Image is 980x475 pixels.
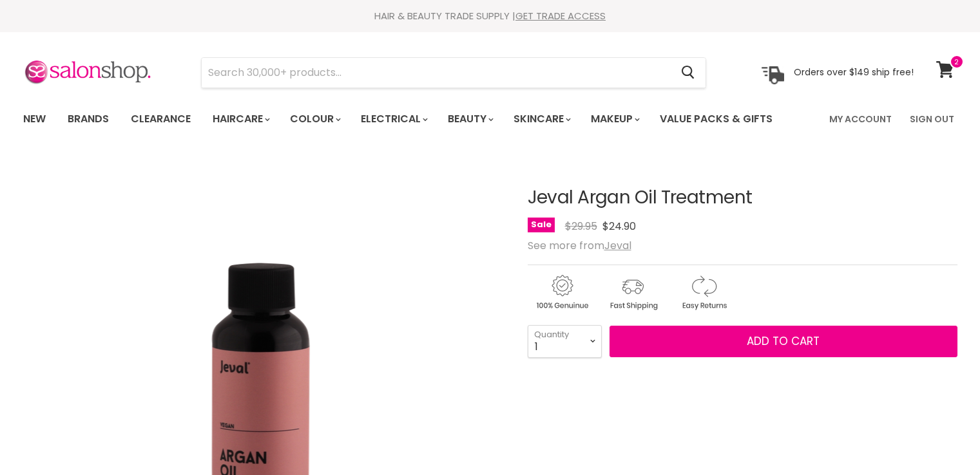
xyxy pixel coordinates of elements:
[599,273,667,312] img: shipping.gif
[902,106,962,133] a: Sign Out
[203,106,278,133] a: Haircare
[650,106,782,133] a: Value Packs & Gifts
[280,106,349,133] a: Colour
[14,106,55,133] a: New
[916,414,967,462] iframe: Gorgias live chat messenger
[669,273,738,312] img: returns.gif
[528,273,596,312] img: genuine.gif
[821,106,899,133] a: My Account
[201,57,706,88] form: Product
[528,238,631,253] span: See more from
[602,219,636,234] span: $24.90
[202,58,671,88] input: Search
[528,188,957,208] h1: Jeval Argan Oil Treatment
[528,325,602,357] select: Quantity
[14,100,802,138] ul: Main menu
[504,106,579,133] a: Skincare
[7,10,974,23] div: HAIR & BEAUTY TRADE SUPPLY |
[351,106,436,133] a: Electrical
[438,106,501,133] a: Beauty
[604,238,631,253] a: Jeval
[121,106,200,133] a: Clearance
[671,58,706,88] button: Search
[794,66,914,78] p: Orders over $149 ship free!
[747,333,820,349] span: Add to cart
[515,9,606,23] a: GET TRADE ACCESS
[610,326,957,358] button: Add to cart
[528,218,555,232] span: Sale
[7,100,974,138] nav: Main
[581,106,648,133] a: Makeup
[565,219,597,234] span: $29.95
[58,106,119,133] a: Brands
